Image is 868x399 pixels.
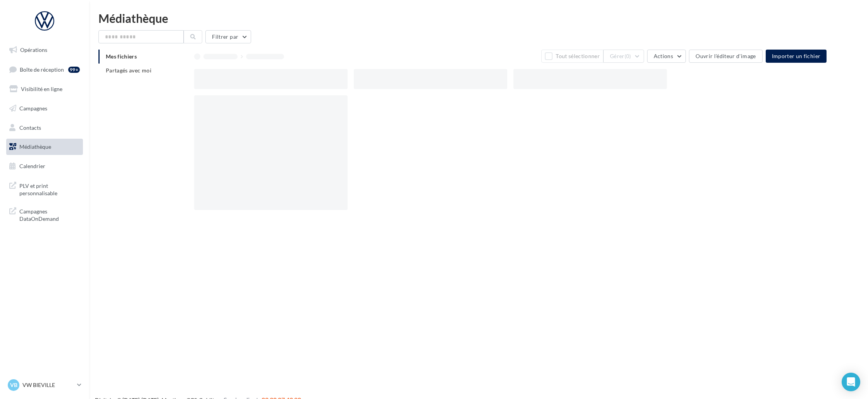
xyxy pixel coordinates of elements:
span: (0) [625,53,631,59]
span: Boîte de réception [20,66,64,72]
a: Campagnes [5,100,84,117]
span: Campagnes DataOnDemand [19,206,80,223]
a: Contacts [5,120,84,136]
span: VB [10,381,17,389]
a: Médiathèque [5,139,84,155]
span: Campagnes [19,105,47,112]
button: Filtrer par [205,30,251,43]
button: Gérer(0) [603,50,644,63]
a: Visibilité en ligne [5,81,84,97]
span: Contacts [19,124,41,131]
div: Open Intercom Messenger [842,373,860,391]
span: Partagés avec moi [106,67,152,74]
p: VW BIEVILLE [22,381,74,389]
span: Actions [654,53,673,59]
button: Ouvrir l'éditeur d'image [689,50,762,63]
span: Calendrier [19,163,45,169]
a: VB VW BIEVILLE [6,378,83,392]
button: Importer un fichier [766,50,827,63]
span: PLV et print personnalisable [19,181,80,197]
a: Calendrier [5,158,84,174]
a: PLV et print personnalisable [5,177,84,200]
span: Mes fichiers [106,53,137,60]
a: Campagnes DataOnDemand [5,203,84,226]
div: 99+ [68,67,80,73]
span: Médiathèque [19,143,51,150]
a: Opérations [5,42,84,58]
span: Visibilité en ligne [21,86,62,92]
span: Importer un fichier [772,53,821,59]
a: Boîte de réception99+ [5,61,84,78]
div: Médiathèque [98,12,859,24]
button: Actions [647,50,686,63]
button: Tout sélectionner [541,50,603,63]
span: Opérations [20,46,47,53]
